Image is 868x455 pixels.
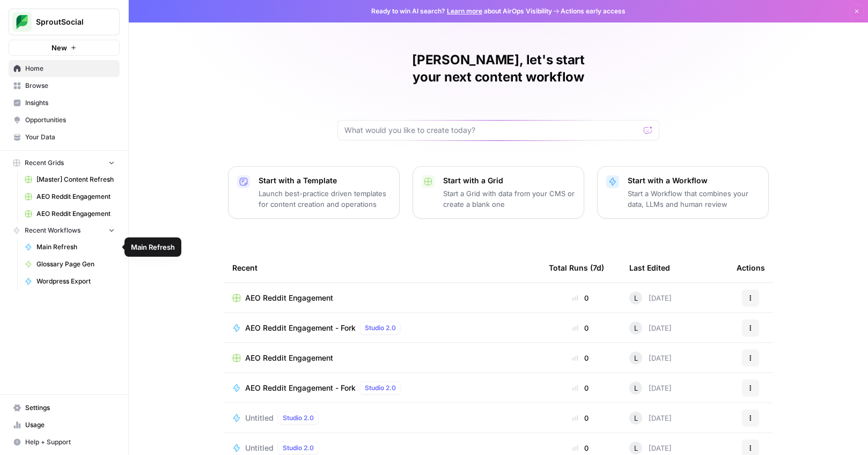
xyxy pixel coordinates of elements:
[52,42,67,53] span: New
[344,125,639,136] input: What would you like to create today?
[634,383,638,393] span: L
[25,115,115,125] span: Opportunities
[9,111,120,129] a: Opportunities
[9,9,120,35] button: Workspace: SproutSocial
[245,323,356,333] span: AEO Reddit Engagement - Fork
[9,94,120,111] a: Insights
[25,81,115,91] span: Browse
[232,442,532,454] a: UntitledStudio 2.0
[20,256,120,273] a: Glossary Page Gen
[25,226,80,235] span: Recent Workflows
[20,205,120,222] a: AEO Reddit Engagement
[283,443,314,453] span: Studio 2.0
[9,60,120,77] a: Home
[245,293,333,303] span: AEO Reddit Engagement
[365,323,396,333] span: Studio 2.0
[629,382,672,394] div: [DATE]
[549,353,612,363] div: 0
[36,277,115,286] span: Wordpress Export
[232,322,532,334] a: AEO Reddit Engagement - ForkStudio 2.0
[259,175,391,186] p: Start with a Template
[12,12,32,32] img: SproutSocial Logo
[549,323,612,333] div: 0
[549,293,612,303] div: 0
[549,443,612,453] div: 0
[337,51,659,86] h1: [PERSON_NAME], let's start your next content workflow
[36,209,115,219] span: AEO Reddit Engagement
[245,413,274,423] span: Untitled
[549,413,612,423] div: 0
[634,323,638,333] span: L
[629,442,672,454] div: [DATE]
[232,382,532,394] a: AEO Reddit Engagement - ForkStudio 2.0
[25,98,115,108] span: Insights
[371,6,552,16] span: Ready to win AI search? about AirOps Visibility
[232,353,532,363] a: AEO Reddit Engagement
[413,166,584,219] button: Start with a GridStart a Grid with data from your CMS or create a blank one
[9,40,120,56] button: New
[228,166,400,219] button: Start with a TemplateLaunch best-practice driven templates for content creation and operations
[9,222,120,238] button: Recent Workflows
[245,353,333,363] span: AEO Reddit Engagement
[549,383,612,393] div: 0
[25,64,115,73] span: Home
[232,293,532,303] a: AEO Reddit Engagement
[25,403,115,413] span: Settings
[36,259,115,269] span: Glossary Page Gen
[25,158,64,168] span: Recent Grids
[245,383,356,393] span: AEO Reddit Engagement - Fork
[232,412,532,424] a: UntitledStudio 2.0
[36,242,115,252] span: Main Refresh
[283,413,314,423] span: Studio 2.0
[9,77,120,94] a: Browse
[9,155,120,171] button: Recent Grids
[25,420,115,430] span: Usage
[9,129,120,146] a: Your Data
[9,434,120,451] button: Help + Support
[36,192,115,202] span: AEO Reddit Engagement
[20,188,120,205] a: AEO Reddit Engagement
[447,7,482,15] a: Learn more
[629,292,672,304] div: [DATE]
[634,293,638,303] span: L
[9,416,120,434] a: Usage
[628,188,760,210] p: Start a Workflow that combines your data, LLMs and human review
[36,175,115,184] span: [Master] Content Refresh
[629,253,670,282] div: Last Edited
[25,437,115,447] span: Help + Support
[9,399,120,416] a: Settings
[232,253,532,282] div: Recent
[20,238,120,256] a: Main Refresh
[634,353,638,363] span: L
[629,412,672,424] div: [DATE]
[20,171,120,188] a: [Master] Content Refresh
[20,273,120,290] a: Wordpress Export
[443,188,575,210] p: Start a Grid with data from your CMS or create a blank one
[629,352,672,364] div: [DATE]
[549,253,604,282] div: Total Runs (7d)
[259,188,391,210] p: Launch best-practice driven templates for content creation and operations
[737,253,765,282] div: Actions
[36,17,101,27] span: SproutSocial
[561,6,626,16] span: Actions early access
[365,383,396,393] span: Studio 2.0
[634,443,638,453] span: L
[597,166,769,219] button: Start with a WorkflowStart a Workflow that combines your data, LLMs and human review
[629,322,672,334] div: [DATE]
[443,175,575,186] p: Start with a Grid
[245,443,274,453] span: Untitled
[25,132,115,142] span: Your Data
[628,175,760,186] p: Start with a Workflow
[634,413,638,423] span: L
